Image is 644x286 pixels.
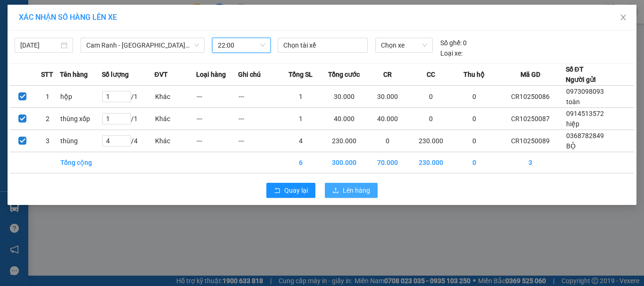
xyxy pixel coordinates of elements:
td: 230.000 [408,130,454,152]
span: Tổng cước [328,69,360,80]
td: 2 [35,108,60,130]
td: CR10250089 [495,130,566,152]
td: 30.000 [322,86,367,108]
span: Tên hàng [60,69,88,80]
div: Cam Ranh [8,8,74,19]
span: Thu hộ [463,69,485,80]
span: CC [427,69,435,80]
td: 6 [280,152,322,173]
input: 14/10/2025 [20,40,59,50]
span: CR [383,69,392,80]
td: 0 [367,130,409,152]
span: toàn [566,98,580,106]
td: --- [196,108,238,130]
td: Khác [155,86,197,108]
span: Tổng SL [289,69,313,80]
span: Gửi: [8,9,23,19]
td: 4 [280,130,322,152]
td: 3 [35,130,60,152]
span: Nhận: [81,9,103,19]
td: 1 [280,108,322,130]
span: hiệp [566,120,579,128]
button: Close [610,5,636,31]
div: BỘ [8,19,74,31]
td: Tổng cộng [60,152,102,173]
td: --- [238,108,280,130]
td: thùng [60,130,102,152]
td: --- [196,130,238,152]
div: 0368782849 [8,31,74,44]
span: Số lượng [102,69,129,80]
span: Loại xe: [440,48,462,58]
button: rollbackQuay lại [266,183,315,198]
div: 0 [440,38,467,48]
span: 0368782849 [566,132,604,139]
span: down [194,42,199,48]
td: 30.000 [367,86,409,108]
td: Khác [155,108,197,130]
div: 230.000 [79,49,148,73]
td: 230.000 [322,130,367,152]
span: Chưa thu : [79,49,99,72]
span: Lên hàng [343,185,370,196]
span: Cam Ranh - Sài Gòn (Hàng Hóa) [86,38,199,52]
span: close [619,14,627,21]
td: CR10250086 [495,86,566,108]
span: XÁC NHẬN SỐ HÀNG LÊN XE [19,13,117,22]
td: 0 [454,152,495,173]
td: CR10250087 [495,108,566,130]
button: uploadLên hàng [325,183,378,198]
span: 0914513572 [566,110,604,117]
td: / 1 [102,108,155,130]
td: --- [238,86,280,108]
span: rollback [274,187,281,195]
div: 0392791090 [81,31,147,44]
div: TUẤN [81,19,147,31]
span: Quay lại [284,185,308,196]
span: ĐVT [155,69,168,80]
span: upload [332,187,339,195]
span: Ghi chú [238,69,261,80]
td: 0 [408,108,454,130]
td: Khác [155,130,197,152]
td: 300.000 [322,152,367,173]
td: 40.000 [367,108,409,130]
td: 0 [454,130,495,152]
td: 3 [495,152,566,173]
td: 0 [408,86,454,108]
span: BỘ [566,142,576,150]
td: 1 [35,86,60,108]
td: --- [238,130,280,152]
td: 1 [280,86,322,108]
td: 40.000 [322,108,367,130]
span: Chọn xe [381,38,427,52]
span: Mã GD [520,69,540,80]
td: / 1 [102,86,155,108]
span: STT [41,69,53,80]
span: 22:00 [218,38,265,52]
td: thùng xốp [60,108,102,130]
td: 70.000 [367,152,409,173]
span: Loại hàng [196,69,226,80]
span: Số ghế: [440,38,462,48]
td: 230.000 [408,152,454,173]
div: Số ĐT Người gửi [566,64,596,85]
span: 0973098093 [566,88,604,95]
td: 0 [454,108,495,130]
td: --- [196,86,238,108]
td: hộp [60,86,102,108]
div: Quận 5 [81,8,147,19]
td: / 4 [102,130,155,152]
td: 0 [454,86,495,108]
